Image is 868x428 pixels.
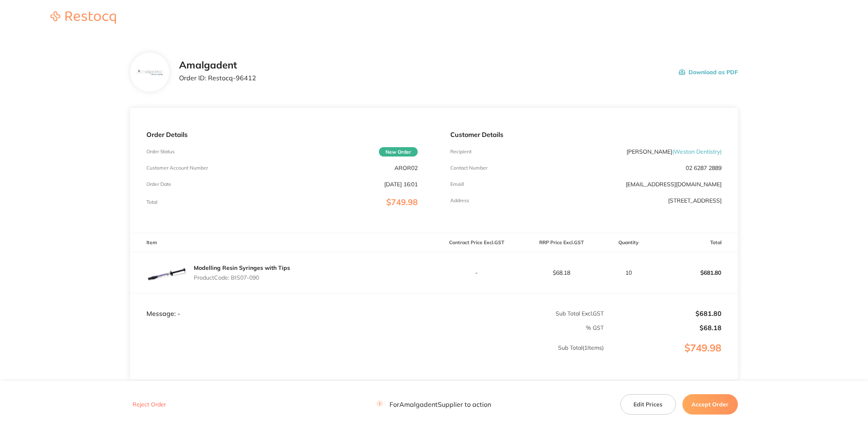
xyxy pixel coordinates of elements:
p: - [434,269,519,276]
p: Sub Total Excl. GST [434,310,604,317]
button: Download as PDF [679,60,738,85]
th: Item [130,233,434,252]
th: Total [653,233,738,252]
th: Contract Price Excl. GST [434,233,519,252]
p: % GST [131,324,604,331]
h2: Amalgadent [179,60,256,71]
td: Message: - [130,293,434,318]
p: [PERSON_NAME] [627,148,722,155]
p: AROR02 [394,165,418,171]
p: Order Date [146,181,171,187]
p: Total [146,199,157,205]
p: 10 [604,269,652,276]
p: [DATE] 16:01 [384,181,418,188]
p: For Amalgadent Supplier to action [376,401,491,408]
p: [STREET_ADDRESS] [668,197,722,204]
th: Quantity [604,233,653,252]
span: ( Weston Dentistry ) [672,148,722,155]
p: Customer Details [450,131,722,138]
p: Product Code: BIS07-090 [194,274,290,281]
p: Sub Total ( 1 Items) [131,344,604,367]
p: 02 6287 2889 [686,165,722,171]
img: dmV1YWNzdA [146,252,187,293]
p: $681.80 [653,263,737,282]
a: Restocq logo [42,11,124,25]
span: $749.98 [386,197,418,207]
p: Contact Number [450,165,487,171]
th: RRP Price Excl. GST [519,233,604,252]
p: Order Status [146,149,175,154]
a: [EMAIL_ADDRESS][DOMAIN_NAME] [626,181,722,188]
button: Edit Prices [620,394,676,415]
p: $681.80 [604,310,722,317]
span: New Order [379,147,418,157]
a: Modelling Resin Syringes with Tips [194,264,290,271]
button: Reject Order [130,401,168,408]
p: $68.18 [520,269,604,276]
p: Recipient [450,149,472,154]
p: $68.18 [604,324,722,331]
p: Address [450,198,469,203]
p: Order Details [146,131,418,138]
p: Order ID: Restocq- 96412 [179,74,256,82]
p: $749.98 [604,342,737,370]
p: Emaill [450,181,464,187]
img: b285Ymlzag [137,69,163,76]
button: Accept Order [682,394,738,415]
p: Customer Account Number [146,165,208,171]
img: Restocq logo [42,11,124,24]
